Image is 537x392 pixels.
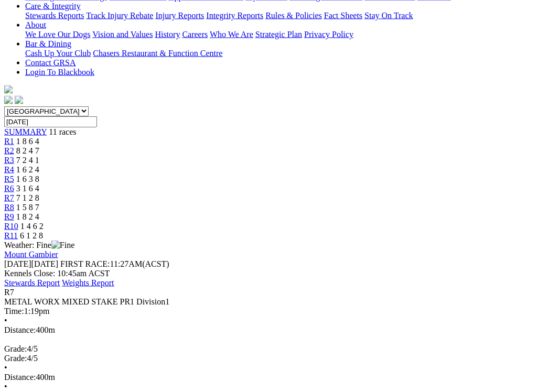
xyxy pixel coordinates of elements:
span: 1 8 2 4 [16,212,39,221]
img: logo-grsa-white.png [4,85,13,94]
span: Grade: [4,354,27,363]
a: We Love Our Dogs [25,30,90,39]
span: 1 5 8 7 [16,203,39,212]
span: 1 8 6 4 [16,137,39,146]
div: 1:19pm [4,307,533,316]
img: twitter.svg [15,96,23,104]
a: Weights Report [62,278,114,287]
a: Rules & Policies [265,11,322,20]
a: Who We Are [210,30,253,39]
a: Integrity Reports [206,11,263,20]
span: 7 2 4 1 [16,156,39,165]
a: Stewards Reports [25,11,84,20]
a: Stewards Report [4,278,60,287]
a: R9 [4,212,14,221]
span: 3 1 6 4 [16,184,39,193]
a: SUMMARY [4,127,47,136]
a: Care & Integrity [25,2,81,10]
a: Vision and Values [92,30,153,39]
a: Chasers Restaurant & Function Centre [93,49,222,58]
a: R4 [4,165,14,174]
span: Weather: Fine [4,241,74,249]
span: 7 1 2 8 [16,193,39,202]
a: R10 [4,222,18,231]
a: Cash Up Your Club [25,49,91,58]
a: R3 [4,156,14,165]
span: Time: [4,307,24,315]
a: R7 [4,193,14,202]
a: Fact Sheets [324,11,362,20]
span: Distance: [4,373,36,382]
a: Careers [182,30,208,39]
a: History [155,30,180,39]
span: 8 2 4 7 [16,146,39,155]
a: R2 [4,146,14,155]
a: R8 [4,203,14,212]
a: Contact GRSA [25,58,76,67]
span: • [4,316,7,325]
span: 1 6 3 8 [16,175,39,183]
div: About [25,30,533,39]
span: FIRST RACE: [60,259,110,268]
span: Distance: [4,325,36,334]
a: Stay On Track [364,11,413,20]
input: Select date [4,116,97,127]
a: R11 [4,231,18,240]
div: 4/5 [4,344,533,354]
img: facebook.svg [4,96,13,104]
a: About [25,20,46,29]
span: Grade: [4,344,27,353]
a: Strategic Plan [255,30,302,39]
span: 6 1 2 8 [20,231,43,240]
div: METAL WORX MIXED STAKE PR1 Division1 [4,297,533,307]
a: Login To Blackbook [25,68,94,77]
span: [DATE] [4,259,31,268]
a: Mount Gambier [4,250,58,259]
div: Care & Integrity [25,11,533,20]
a: Track Injury Rebate [86,11,153,20]
div: Bar & Dining [25,49,533,58]
span: • [4,363,7,372]
span: 11:27AM(ACST) [60,259,169,268]
span: 1 4 6 2 [20,222,44,231]
img: Fine [51,241,74,250]
span: [DATE] [4,259,58,268]
div: 4/5 [4,354,533,363]
span: 11 races [49,127,76,136]
a: R6 [4,184,14,193]
span: • [4,382,7,391]
a: Bar & Dining [25,39,71,48]
a: R5 [4,175,14,183]
div: 400m [4,325,533,335]
div: Kennels Close: 10:45am ACST [4,269,533,278]
a: R1 [4,137,14,146]
a: Injury Reports [155,11,204,20]
div: 400m [4,373,533,382]
span: 1 6 2 4 [16,165,39,174]
a: Privacy Policy [304,30,353,39]
span: R7 [4,288,14,297]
